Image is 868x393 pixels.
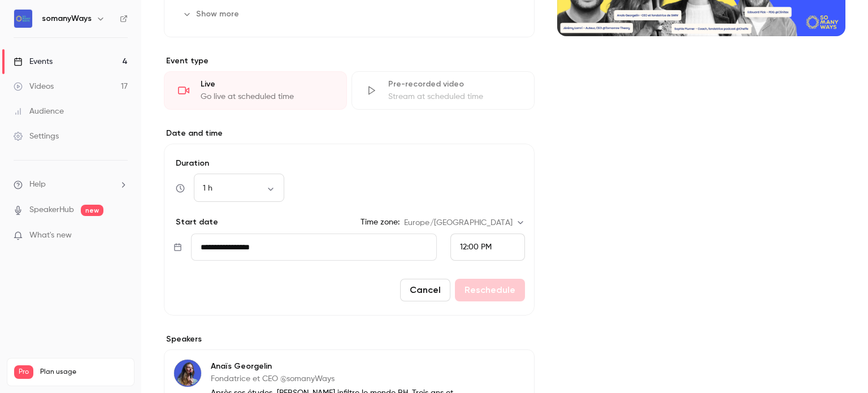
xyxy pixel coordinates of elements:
p: Start date [173,217,218,228]
div: Audience [14,106,64,117]
img: Anaïs Georgelin [174,360,201,387]
div: Pre-recorded videoStream at scheduled time [351,71,535,110]
li: help-dropdown-opener [14,179,128,191]
span: Help [29,179,46,191]
button: Cancel [400,279,450,301]
h6: somanyWays [42,13,92,24]
div: From [450,234,525,261]
div: Pre-recorded video [388,79,520,90]
span: 12:00 PM [460,243,492,251]
button: Show more [178,5,246,23]
div: Stream at scheduled time [388,91,520,102]
div: 1 h [194,183,284,194]
img: somanyWays [14,10,32,28]
p: Event type [164,55,535,67]
p: Fondatrice et CEO @somanyWays [211,373,461,385]
div: LiveGo live at scheduled time [164,71,347,110]
label: Speakers [164,334,535,345]
div: Settings [14,131,59,142]
div: Go live at scheduled time [201,91,333,102]
iframe: Noticeable Trigger [114,231,128,241]
span: What's new [29,230,72,241]
div: Events [14,56,53,67]
div: Live [201,79,333,90]
label: Time zone: [361,217,400,228]
span: Plan usage [40,368,127,377]
span: new [81,205,103,216]
label: Duration [173,158,525,169]
span: Pro [14,365,33,379]
p: Anaïs Georgelin [211,361,461,372]
label: Date and time [164,128,535,139]
a: SpeakerHub [29,204,74,216]
div: Videos [14,81,54,92]
div: Europe/[GEOGRAPHIC_DATA] [404,217,525,228]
